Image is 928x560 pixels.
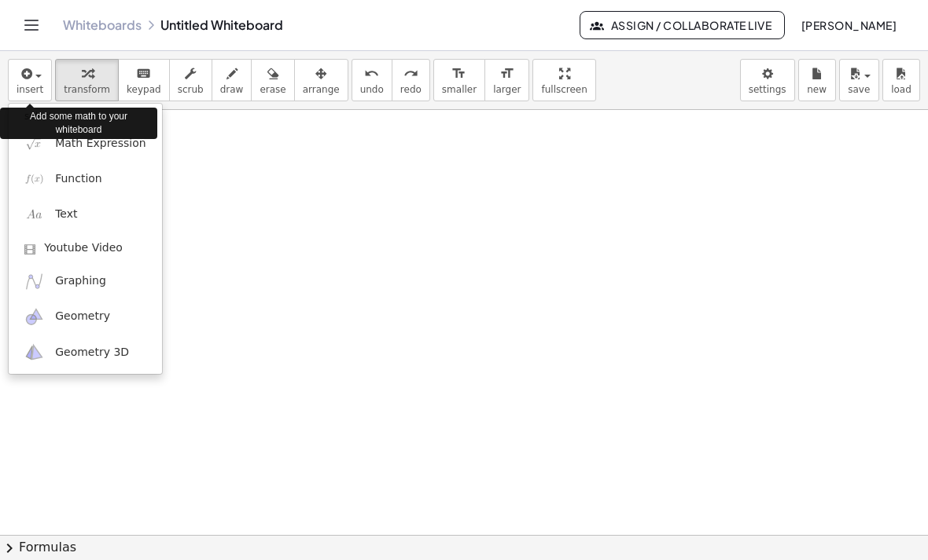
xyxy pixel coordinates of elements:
[55,171,102,187] span: Function
[9,161,162,196] a: Function
[9,197,162,232] a: Text
[55,309,110,324] span: Geometry
[9,264,162,299] a: Graphing
[24,134,44,153] img: sqrt_x.png
[55,273,106,289] span: Graphing
[24,307,44,327] img: ggb-geometry.svg
[44,240,123,256] span: Youtube Video
[9,126,162,161] a: Math Expression
[55,207,77,222] span: Text
[24,342,44,362] img: ggb-3d.svg
[55,136,145,152] span: Math Expression
[24,205,44,225] img: Aa.png
[9,232,162,264] a: Youtube Video
[9,335,162,370] a: Geometry 3D
[9,299,162,335] a: Geometry
[24,169,44,188] img: f_x.png
[55,345,129,361] span: Geometry 3D
[24,272,44,291] img: ggb-graphing.svg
